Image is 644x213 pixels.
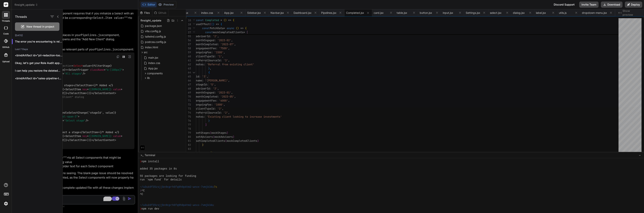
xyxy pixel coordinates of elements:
[579,2,599,8] button: Invite Team
[2,60,10,63] label: Upload
[15,3,38,7] span: finsight_update
[551,2,577,8] div: Discord Support
[26,25,54,29] span: New thread in project
[12,48,63,51] h2: Last 7 Days
[2,46,9,49] label: GitHub
[15,69,63,73] p: I can help you restore the deleted...
[2,19,10,23] label: threads
[141,2,157,7] button: Editor
[15,14,27,19] h1: Threads
[15,61,63,65] p: Okay, let's get your Role Audit application...
[15,76,63,80] p: <bindArtifact id="sales-pipeline-tool" title="Sales Pipeline Tool"> <bindAction type="file"...
[3,32,9,35] label: code
[15,53,63,57] p: <bindArtifact id="pii-redaction-tool-sqlite" title="PII Redaction Tool with SQLite...
[625,2,642,8] button: Deploy
[12,34,63,37] h2: [DATE]
[15,40,63,43] p: The error you're encountering is related...
[157,2,175,7] button: Preview
[3,200,9,207] img: settings
[601,2,623,8] button: Download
